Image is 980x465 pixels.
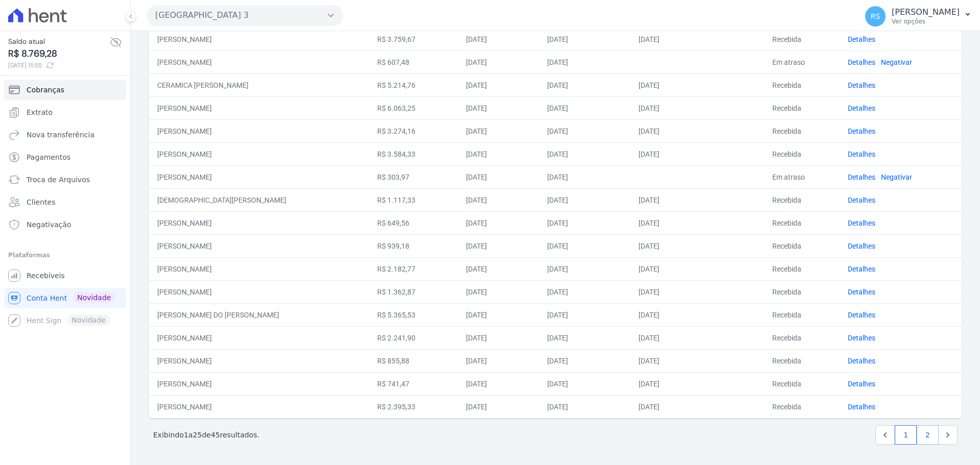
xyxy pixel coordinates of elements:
[764,303,840,326] td: Recebida
[764,211,840,234] td: Recebida
[848,81,875,89] a: Detalhes
[8,249,122,261] div: Plataformas
[848,357,875,365] a: Detalhes
[764,28,840,51] td: Recebida
[8,80,122,331] nav: Sidebar
[458,211,539,234] td: [DATE]
[764,188,840,211] td: Recebida
[27,175,90,185] span: Troca de Arquivos
[149,51,369,74] td: [PERSON_NAME]
[764,74,840,96] td: Recebida
[764,372,840,395] td: Recebida
[369,326,458,349] td: R$ 2.241,90
[149,211,369,234] td: [PERSON_NAME]
[539,28,630,51] td: [DATE]
[27,219,71,230] span: Negativação
[149,395,369,418] td: [PERSON_NAME]
[4,169,126,190] a: Troca de Arquivos
[630,349,764,372] td: [DATE]
[848,35,875,43] a: Detalhes
[149,303,369,326] td: [PERSON_NAME] DO [PERSON_NAME]
[27,152,70,162] span: Pagamentos
[369,372,458,395] td: R$ 741,47
[458,349,539,372] td: [DATE]
[27,130,94,140] span: Nova transferência
[4,192,126,212] a: Clientes
[8,61,110,70] span: [DATE] 15:55
[764,326,840,349] td: Recebida
[539,326,630,349] td: [DATE]
[27,293,67,303] span: Conta Hent
[539,188,630,211] td: [DATE]
[764,142,840,165] td: Recebida
[369,349,458,372] td: R$ 855,88
[458,372,539,395] td: [DATE]
[848,196,875,204] a: Detalhes
[27,85,64,95] span: Cobranças
[458,280,539,303] td: [DATE]
[73,292,115,303] span: Novidade
[539,280,630,303] td: [DATE]
[630,188,764,211] td: [DATE]
[848,219,875,227] a: Detalhes
[4,265,126,286] a: Recebíveis
[848,311,875,319] a: Detalhes
[539,211,630,234] td: [DATE]
[193,431,202,439] span: 25
[881,173,912,181] a: Negativar
[764,165,840,188] td: Em atraso
[539,51,630,74] td: [DATE]
[848,242,875,250] a: Detalhes
[369,119,458,142] td: R$ 3.274,16
[458,395,539,418] td: [DATE]
[848,403,875,411] a: Detalhes
[369,234,458,257] td: R$ 939,18
[764,349,840,372] td: Recebida
[630,119,764,142] td: [DATE]
[369,211,458,234] td: R$ 649,56
[539,395,630,418] td: [DATE]
[458,234,539,257] td: [DATE]
[149,372,369,395] td: [PERSON_NAME]
[8,36,110,47] span: Saldo atual
[630,28,764,51] td: [DATE]
[630,96,764,119] td: [DATE]
[764,395,840,418] td: Recebida
[458,257,539,280] td: [DATE]
[848,334,875,342] a: Detalhes
[149,74,369,96] td: CERAMICA [PERSON_NAME]
[764,257,840,280] td: Recebida
[539,372,630,395] td: [DATE]
[938,425,958,445] a: Next
[369,142,458,165] td: R$ 3.584,33
[892,7,960,17] p: [PERSON_NAME]
[539,257,630,280] td: [DATE]
[764,234,840,257] td: Recebida
[27,197,55,207] span: Clientes
[630,303,764,326] td: [DATE]
[895,425,917,445] a: 1
[4,288,126,308] a: Conta Hent Novidade
[630,257,764,280] td: [DATE]
[458,303,539,326] td: [DATE]
[871,13,880,20] span: RS
[149,142,369,165] td: [PERSON_NAME]
[27,271,65,281] span: Recebíveis
[539,234,630,257] td: [DATE]
[369,280,458,303] td: R$ 1.362,87
[764,96,840,119] td: Recebida
[147,5,343,26] button: [GEOGRAPHIC_DATA] 3
[458,188,539,211] td: [DATE]
[4,125,126,145] a: Nova transferência
[369,165,458,188] td: R$ 303,97
[764,119,840,142] td: Recebida
[539,96,630,119] td: [DATE]
[630,326,764,349] td: [DATE]
[8,47,110,61] span: R$ 8.769,28
[4,80,126,100] a: Cobranças
[184,431,188,439] span: 1
[630,142,764,165] td: [DATE]
[539,349,630,372] td: [DATE]
[458,51,539,74] td: [DATE]
[211,431,220,439] span: 45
